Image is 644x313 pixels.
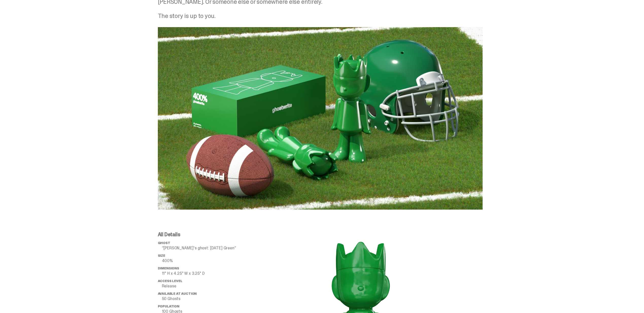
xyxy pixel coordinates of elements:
p: Release [162,284,239,288]
span: Available at Auction [158,291,197,296]
img: ghost story image [158,27,483,210]
span: Access Level [158,279,182,283]
p: 50 Ghosts [162,297,239,301]
span: Population [158,304,179,308]
span: Size [158,253,165,258]
p: All Details [158,232,239,237]
p: 400% [162,259,239,263]
p: “[PERSON_NAME]'s ghost: [DATE] Green” [162,246,239,250]
span: ghost [158,241,170,245]
span: Dimensions [158,266,179,270]
p: The story is up to you. [158,13,483,19]
p: 11" H x 4.25" W x 3.25" D [162,271,239,275]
